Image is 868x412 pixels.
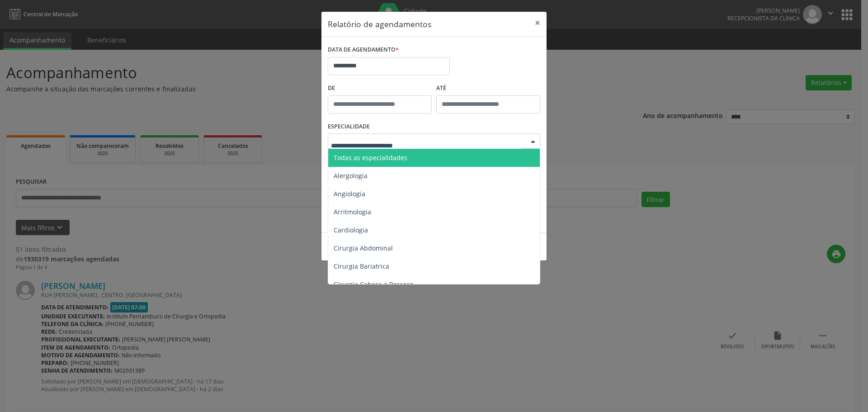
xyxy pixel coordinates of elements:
span: Alergologia [334,171,368,180]
label: DATA DE AGENDAMENTO [328,43,399,57]
label: ATÉ [436,81,540,95]
h5: Relatório de agendamentos [328,18,431,30]
span: Cirurgia Bariatrica [334,262,389,270]
span: Cardiologia [334,226,368,234]
span: Arritmologia [334,208,371,216]
span: Todas as especialidades [334,153,407,162]
label: De [328,81,432,95]
span: Cirurgia Cabeça e Pescoço [334,280,413,289]
label: ESPECIALIDADE [328,120,370,134]
span: Cirurgia Abdominal [334,244,393,252]
span: Angiologia [334,189,365,198]
button: Close [528,12,547,34]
